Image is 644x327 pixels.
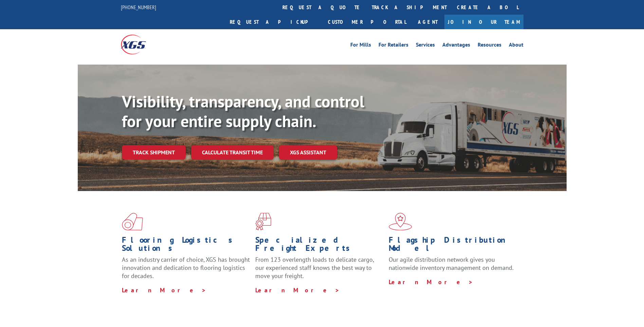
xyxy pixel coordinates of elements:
h1: Flooring Logistics Solutions [122,236,250,256]
a: Agent [411,15,444,29]
a: Customer Portal [323,15,411,29]
a: Services [416,42,435,50]
img: xgs-icon-focused-on-flooring-red [255,213,271,230]
a: For Mills [350,42,371,50]
a: Advantages [442,42,470,50]
h1: Specialized Freight Experts [255,236,384,256]
a: XGS ASSISTANT [279,145,337,160]
b: Visibility, transparency, and control for your entire supply chain. [122,91,364,132]
img: xgs-icon-total-supply-chain-intelligence-red [122,213,143,230]
span: Our agile distribution network gives you nationwide inventory management on demand. [389,256,514,272]
a: [PHONE_NUMBER] [121,4,156,11]
a: Resources [478,42,501,50]
a: Learn More > [389,278,473,286]
a: Learn More > [255,286,340,294]
a: Calculate transit time [191,145,274,160]
img: xgs-icon-flagship-distribution-model-red [389,213,412,230]
a: Join Our Team [444,15,523,29]
a: Track shipment [122,145,186,159]
a: Request a pickup [225,15,323,29]
h1: Flagship Distribution Model [389,236,517,256]
a: About [509,42,523,50]
span: As an industry carrier of choice, XGS has brought innovation and dedication to flooring logistics... [122,256,250,280]
a: For Retailers [379,42,408,50]
p: From 123 overlength loads to delicate cargo, our experienced staff knows the best way to move you... [255,256,384,286]
a: Learn More > [122,286,206,294]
